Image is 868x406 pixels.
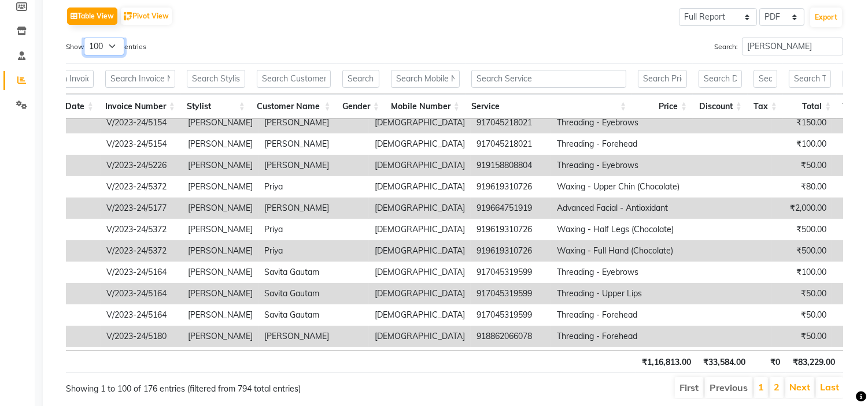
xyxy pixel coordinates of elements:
[31,326,101,347] td: [DATE]
[101,219,182,240] td: V/2023-24/5372
[31,112,101,133] td: [DATE]
[258,347,369,368] td: [PERSON_NAME]
[771,240,832,262] td: ₹500.00
[771,262,832,283] td: ₹100.00
[369,347,471,368] td: [DEMOGRAPHIC_DATA]
[258,262,369,283] td: Savita Gautam
[182,176,258,198] td: [PERSON_NAME]
[752,350,786,373] th: ₹0
[101,240,182,262] td: V/2023-24/5372
[471,240,551,262] td: 919619310726
[471,70,626,88] input: Search Service
[31,133,101,155] td: [DATE]
[101,326,182,347] td: V/2023-24/5180
[638,70,687,88] input: Search Price
[369,133,471,155] td: [DEMOGRAPHIC_DATA]
[748,94,783,119] th: Tax: activate to sort column ascending
[101,198,182,219] td: V/2023-24/5177
[471,347,551,368] td: 918862066078
[101,133,182,155] td: V/2023-24/5154
[101,262,182,283] td: V/2023-24/5164
[632,94,693,119] th: Price: activate to sort column ascending
[551,155,771,176] td: Threading - Eyebrows
[182,262,258,283] td: [PERSON_NAME]
[471,198,551,219] td: 919664751919
[551,262,771,283] td: Threading - Eyebrows
[771,112,832,133] td: ₹150.00
[471,112,551,133] td: 917045218021
[466,94,632,119] th: Service: activate to sort column ascending
[99,94,181,119] th: Invoice Number: activate to sort column ascending
[101,283,182,304] td: V/2023-24/5164
[182,198,258,219] td: [PERSON_NAME]
[758,381,764,393] a: 1
[369,326,471,347] td: [DEMOGRAPHIC_DATA]
[101,155,182,176] td: V/2023-24/5226
[771,198,832,219] td: ₹2,000.00
[742,38,843,55] input: Search:
[754,70,777,88] input: Search Tax
[551,347,771,368] td: Threading - Upper Lips
[31,347,101,368] td: [DATE]
[105,70,175,88] input: Search Invoice Number
[771,219,832,240] td: ₹500.00
[31,304,101,326] td: [DATE]
[31,176,101,198] td: [DATE]
[714,38,843,55] label: Search:
[789,70,832,88] input: Search Total
[31,198,101,219] td: [DATE]
[369,219,471,240] td: [DEMOGRAPHIC_DATA]
[182,219,258,240] td: [PERSON_NAME]
[31,262,101,283] td: [DATE]
[471,133,551,155] td: 917045218021
[693,94,748,119] th: Discount: activate to sort column ascending
[471,219,551,240] td: 919619310726
[810,8,842,27] button: Export
[67,8,117,25] button: Table View
[101,176,182,198] td: V/2023-24/5372
[84,38,124,55] select: Showentries
[182,304,258,326] td: [PERSON_NAME]
[121,8,172,25] button: Pivot View
[187,70,245,88] input: Search Stylist
[551,176,771,198] td: Waxing - Upper Chin (Chocolate)
[31,283,101,304] td: [DATE]
[124,12,132,21] img: pivot.png
[258,326,369,347] td: [PERSON_NAME]
[181,94,251,119] th: Stylist: activate to sort column ascending
[369,304,471,326] td: [DEMOGRAPHIC_DATA]
[251,94,337,119] th: Customer Name: activate to sort column ascending
[31,240,101,262] td: [DATE]
[551,283,771,304] td: Threading - Upper Lips
[551,240,771,262] td: Waxing - Full Hand (Chocolate)
[697,350,752,373] th: ₹33,584.00
[471,262,551,283] td: 917045319599
[771,176,832,198] td: ₹80.00
[551,326,771,347] td: Threading - Forehead
[182,112,258,133] td: [PERSON_NAME]
[257,70,331,88] input: Search Customer Name
[771,326,832,347] td: ₹50.00
[258,304,369,326] td: Savita Gautam
[101,112,182,133] td: V/2023-24/5154
[699,70,742,88] input: Search Discount
[258,283,369,304] td: Savita Gautam
[385,94,466,119] th: Mobile Number: activate to sort column ascending
[182,326,258,347] td: [PERSON_NAME]
[369,262,471,283] td: [DEMOGRAPHIC_DATA]
[369,176,471,198] td: [DEMOGRAPHIC_DATA]
[771,347,832,368] td: ₹50.00
[551,112,771,133] td: Threading - Eyebrows
[771,133,832,155] td: ₹100.00
[31,219,101,240] td: [DATE]
[636,350,697,373] th: ₹1,16,813.00
[258,240,369,262] td: Priya
[342,70,379,88] input: Search Gender
[66,376,380,395] div: Showing 1 to 100 of 176 entries (filtered from 794 total entries)
[786,350,840,373] th: ₹83,229.00
[337,94,385,119] th: Gender: activate to sort column ascending
[471,283,551,304] td: 917045319599
[258,112,369,133] td: [PERSON_NAME]
[182,240,258,262] td: [PERSON_NAME]
[771,283,832,304] td: ₹50.00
